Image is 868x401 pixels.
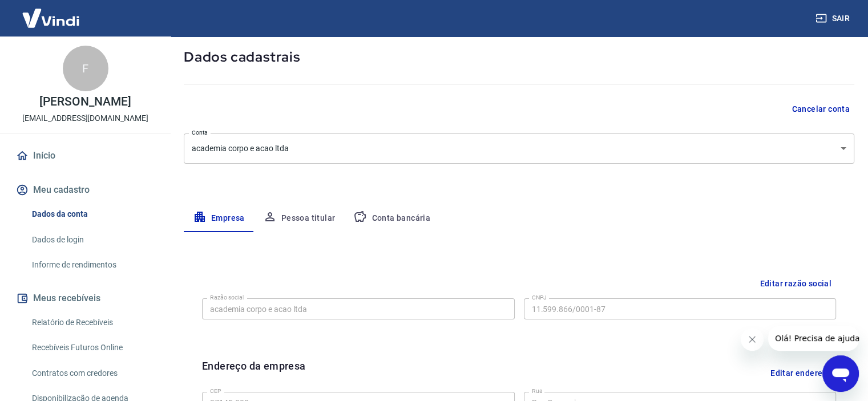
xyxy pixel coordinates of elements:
[27,336,157,359] a: Recebíveis Futuros Online
[210,387,221,395] label: CEP
[741,328,764,351] iframe: Fechar mensagem
[27,253,157,277] a: Informe de rendimentos
[787,99,854,120] button: Cancelar conta
[27,228,157,252] a: Dados de login
[7,8,96,17] span: Olá! Precisa de ajuda?
[532,387,543,395] label: Rua
[39,96,131,108] p: [PERSON_NAME]
[184,205,254,232] button: Empresa
[766,358,836,387] button: Editar endereço
[14,143,157,168] a: Início
[27,362,157,385] a: Contratos com credores
[27,202,157,226] a: Dados da conta
[14,286,157,311] button: Meus recebíveis
[755,273,836,294] button: Editar razão social
[184,133,854,164] div: academia corpo e acao ltda
[822,355,859,392] iframe: Botão para abrir a janela de mensagens
[22,112,148,124] p: [EMAIL_ADDRESS][DOMAIN_NAME]
[254,205,345,232] button: Pessoa titular
[210,293,244,302] label: Razão social
[344,205,439,232] button: Conta bancária
[532,293,547,302] label: CNPJ
[14,1,88,35] img: Vindi
[27,311,157,334] a: Relatório de Recebíveis
[14,177,157,202] button: Meu cadastro
[813,8,854,29] button: Sair
[768,326,859,351] iframe: Mensagem da empresa
[184,48,854,66] h5: Dados cadastrais
[202,358,306,387] h6: Endereço da empresa
[192,128,208,137] label: Conta
[63,46,108,91] div: F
